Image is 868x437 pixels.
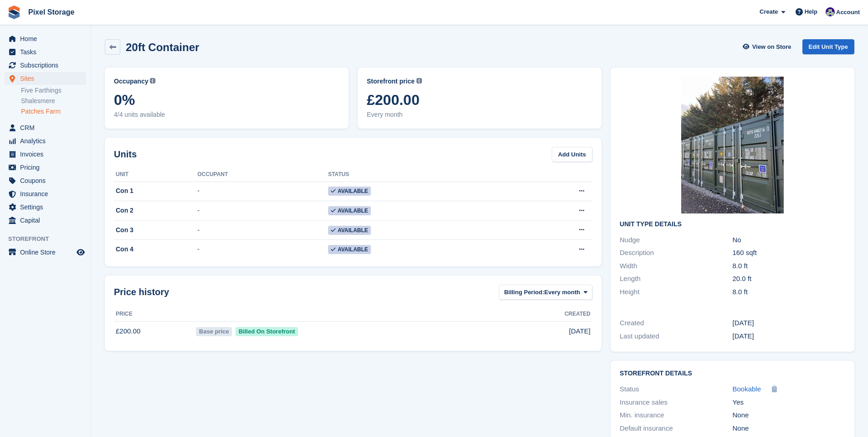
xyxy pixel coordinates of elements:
[760,7,778,16] span: Create
[565,310,591,318] span: Created
[21,107,86,116] a: Patches Farm
[197,167,328,182] th: Occupant
[20,121,75,134] span: CRM
[5,135,86,147] a: menu
[20,161,75,174] span: Pricing
[504,288,544,297] span: Billing Period:
[620,248,732,258] div: Description
[328,226,371,235] span: Available
[126,41,199,53] h2: 20ft Container
[20,32,75,45] span: Home
[733,261,845,271] div: 8.0 ft
[114,225,197,235] div: Con 3
[367,92,592,108] span: £200.00
[5,246,86,259] a: menu
[150,78,155,83] img: icon-info-grey-7440780725fd019a000dd9b08b2336e03edf1995a4989e88bcd33f0948082b44.svg
[5,201,86,213] a: menu
[552,147,592,162] a: Add Units
[733,385,761,393] span: Bookable
[733,248,845,258] div: 160 sqft
[114,321,194,341] td: £200.00
[236,327,298,336] span: Billed On Storefront
[20,214,75,227] span: Capital
[114,307,194,322] th: Price
[5,46,86,58] a: menu
[114,77,148,86] span: Occupancy
[620,410,732,421] div: Min. insurance
[5,187,86,200] a: menu
[620,331,732,342] div: Last updated
[21,97,86,105] a: Shalesmere
[20,174,75,187] span: Coupons
[5,161,86,174] a: menu
[805,7,817,16] span: Help
[544,288,580,297] span: Every month
[826,7,835,16] img: Ed Simpson
[114,92,339,108] span: 0%
[620,261,732,271] div: Width
[733,331,845,342] div: [DATE]
[114,285,169,299] span: Price history
[20,246,75,259] span: Online Store
[114,206,197,215] div: Con 2
[5,148,86,161] a: menu
[733,397,845,408] div: Yes
[5,174,86,187] a: menu
[20,148,75,161] span: Invoices
[620,384,732,395] div: Status
[620,287,732,297] div: Height
[328,167,511,182] th: Status
[114,245,197,254] div: Con 4
[367,110,592,120] span: Every month
[20,135,75,147] span: Analytics
[499,285,592,300] button: Billing Period: Every month
[733,287,845,297] div: 8.0 ft
[328,206,371,215] span: Available
[733,274,845,284] div: 20.0 ft
[197,220,328,240] td: -
[328,245,371,254] span: Available
[836,8,860,17] span: Account
[197,201,328,221] td: -
[114,147,137,161] h2: Units
[5,214,86,227] a: menu
[20,72,75,85] span: Sites
[733,318,845,328] div: [DATE]
[8,234,91,244] span: Storefront
[7,5,21,19] img: stora-icon-8386f47178a22dfd0bd8f6a31ec36ba5ce8667c1dd55bd0f319d3a0aa187defe.svg
[733,410,845,421] div: None
[197,182,328,201] td: -
[5,121,86,134] a: menu
[367,77,415,86] span: Storefront price
[114,167,197,182] th: Unit
[681,77,784,213] img: WhatsApp%20Image%202025-09-11%20at%2019.10.03.jpeg
[114,110,339,120] span: 4/4 units available
[5,32,86,45] a: menu
[5,59,86,72] a: menu
[802,39,854,54] a: Edit Unit Type
[620,397,732,408] div: Insurance sales
[742,39,795,54] a: View on Store
[620,370,845,377] h2: Storefront Details
[25,5,78,20] a: Pixel Storage
[20,46,75,58] span: Tasks
[20,187,75,200] span: Insurance
[328,187,371,196] span: Available
[5,72,86,85] a: menu
[20,59,75,72] span: Subscriptions
[620,423,732,434] div: Default insurance
[620,221,845,228] h2: Unit Type details
[733,423,845,434] div: None
[20,201,75,213] span: Settings
[733,384,761,395] a: Bookable
[197,240,328,259] td: -
[569,326,591,337] span: [DATE]
[620,235,732,245] div: Nudge
[733,235,845,245] div: No
[75,247,86,258] a: Preview store
[21,86,86,95] a: Five Farthings
[620,274,732,284] div: Length
[416,78,422,83] img: icon-info-grey-7440780725fd019a000dd9b08b2336e03edf1995a4989e88bcd33f0948082b44.svg
[752,42,791,52] span: View on Store
[114,186,197,196] div: Con 1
